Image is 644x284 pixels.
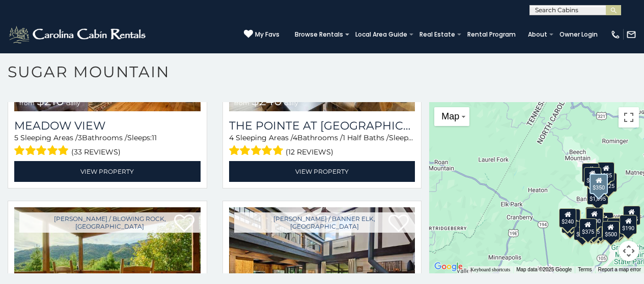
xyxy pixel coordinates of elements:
a: View Property [14,161,201,182]
span: Map data ©2025 Google [516,267,572,272]
div: $225 [597,162,614,181]
div: $1,095 [587,185,608,205]
span: 4 [293,133,297,142]
a: My Favs [244,29,279,40]
span: 5 [14,133,18,142]
a: View Property [229,161,415,182]
a: The Pointe at [GEOGRAPHIC_DATA] [229,119,415,133]
div: $190 [620,214,637,234]
div: $190 [585,207,603,226]
div: $155 [623,206,640,225]
span: 1 Half Baths / [343,133,389,142]
div: $200 [596,212,613,232]
span: 16 [413,133,421,142]
div: $195 [607,218,625,237]
a: About [523,27,552,42]
button: Map camera controls [619,241,639,261]
div: $350 [590,173,608,194]
img: Google [432,260,465,273]
a: Owner Login [554,27,603,42]
span: 3 [78,133,82,142]
img: phone-regular-white.png [610,29,621,40]
div: $300 [586,207,603,227]
span: daily [284,99,298,107]
a: [PERSON_NAME] / Banner Elk, [GEOGRAPHIC_DATA] [234,212,415,233]
div: $650 [574,220,591,240]
button: Keyboard shortcuts [470,266,510,273]
a: Open this area in Google Maps (opens a new window) [432,260,465,273]
span: (12 reviews) [286,145,333,159]
button: Toggle fullscreen view [619,107,639,128]
span: daily [66,99,80,107]
h3: The Pointe at North View [229,119,415,133]
a: Rental Program [462,27,521,42]
a: Browse Rentals [290,27,348,42]
span: from [234,99,249,107]
div: $155 [583,219,600,238]
div: Sleeping Areas / Bathrooms / Sleeps: [229,133,415,159]
div: $125 [600,173,617,192]
div: $375 [579,218,597,237]
div: $170 [584,167,601,186]
a: [PERSON_NAME] / Blowing Rock, [GEOGRAPHIC_DATA] [19,212,201,233]
a: Real Estate [414,27,460,42]
div: $240 [582,163,599,182]
span: Map [441,111,459,121]
span: 11 [152,133,157,142]
a: Report a map error [598,267,641,272]
button: Change map style [434,107,469,126]
div: $175 [585,218,602,238]
span: from [19,99,35,107]
span: (33 reviews) [71,145,121,159]
div: $350 [590,219,607,239]
img: mail-regular-white.png [626,29,636,40]
a: Meadow View [14,119,201,133]
div: $355 [562,213,579,233]
div: Sleeping Areas / Bathrooms / Sleeps: [14,133,201,159]
div: $210 [563,208,580,228]
div: $240 [559,208,576,227]
a: Local Area Guide [350,27,412,42]
img: White-1-2.png [8,24,149,45]
span: My Favs [255,30,279,39]
span: 4 [229,133,234,142]
div: $500 [602,221,620,240]
a: Terms (opens in new tab) [578,267,592,272]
